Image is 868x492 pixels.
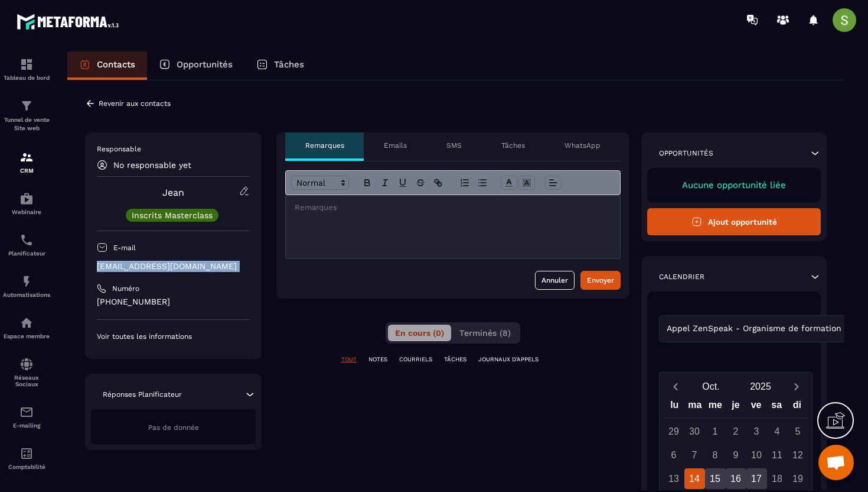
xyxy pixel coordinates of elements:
[3,266,50,307] a: automationsautomationsAutomatisations
[446,141,462,150] p: SMS
[177,59,233,70] p: Opportunités
[726,421,746,442] div: 2
[766,397,787,417] div: sa
[478,355,539,364] p: JOURNAUX D'APPELS
[767,445,788,465] div: 11
[501,141,525,150] p: Tâches
[686,376,736,397] button: Open months overlay
[3,307,50,348] a: automationsautomationsEspace membre
[19,192,34,206] img: automations
[67,51,147,80] a: Contacts
[3,422,50,429] p: E-mailing
[388,325,451,341] button: En cours (0)
[3,209,50,215] p: Webinaire
[274,59,304,70] p: Tâches
[113,160,191,170] p: No responsable yet
[767,468,788,489] div: 18
[564,141,601,150] p: WhatsApp
[19,405,34,419] img: email
[659,180,809,190] p: Aucune opportunité liée
[3,183,50,224] a: automationsautomationsWebinaire
[705,468,726,489] div: 15
[844,322,853,335] input: Search for option
[3,48,50,90] a: formationformationTableau de bord
[97,261,250,272] p: [EMAIL_ADDRESS][DOMAIN_NAME]
[746,468,767,489] div: 17
[3,333,50,339] p: Espace membre
[97,144,250,154] p: Responsable
[587,274,614,286] div: Envoyer
[664,322,844,335] span: Appel ZenSpeak - Organisme de formation
[736,376,785,397] button: Open years overlay
[19,274,34,289] img: automations
[17,11,123,33] img: logo
[818,445,854,480] div: Ouvrir le chat
[97,296,250,307] p: [PHONE_NUMBER]
[3,116,50,132] p: Tunnel de vente Site web
[705,397,726,417] div: me
[3,464,50,470] p: Comptabilité
[3,90,50,141] a: formationformationTunnel de vente Site web
[384,141,407,150] p: Emails
[3,348,50,396] a: social-networksocial-networkRéseaux Sociaux
[659,148,713,158] p: Opportunités
[99,99,171,108] p: Revenir aux contacts
[664,378,686,394] button: Previous month
[664,421,684,442] div: 29
[459,328,511,338] span: Terminés (8)
[746,421,767,442] div: 3
[684,445,705,465] div: 7
[132,211,213,219] p: Inscrits Masterclass
[97,59,135,70] p: Contacts
[19,357,34,371] img: social-network
[395,328,444,338] span: En cours (0)
[535,271,575,290] button: Annuler
[726,468,746,489] div: 16
[685,397,706,417] div: ma
[19,150,34,164] img: formation
[19,57,34,72] img: formation
[684,468,705,489] div: 14
[3,438,50,479] a: accountantaccountantComptabilité
[113,243,136,253] p: E-mail
[19,316,34,330] img: automations
[19,446,34,461] img: accountant
[659,272,704,281] p: Calendrier
[112,284,139,293] p: Numéro
[664,468,684,489] div: 13
[341,355,357,364] p: TOUT
[788,445,808,465] div: 12
[147,51,244,80] a: Opportunités
[726,397,746,417] div: je
[3,167,50,174] p: CRM
[647,208,821,235] button: Ajout opportunité
[19,99,34,113] img: formation
[97,332,250,341] p: Voir toutes les informations
[305,141,344,150] p: Remarques
[705,445,726,465] div: 8
[788,468,808,489] div: 19
[746,397,766,417] div: ve
[785,378,807,394] button: Next month
[103,390,182,399] p: Réponses Planificateur
[399,355,432,364] p: COURRIELS
[452,325,518,341] button: Terminés (8)
[664,397,685,417] div: lu
[3,292,50,298] p: Automatisations
[746,445,767,465] div: 10
[19,233,34,247] img: scheduler
[3,141,50,183] a: formationformationCRM
[3,374,50,387] p: Réseaux Sociaux
[3,250,50,257] p: Planificateur
[767,421,788,442] div: 4
[162,187,184,198] a: Jean
[148,423,199,432] span: Pas de donnée
[444,355,466,364] p: TÂCHES
[788,421,808,442] div: 5
[3,224,50,266] a: schedulerschedulerPlanificateur
[664,445,684,465] div: 6
[726,445,746,465] div: 9
[244,51,316,80] a: Tâches
[3,75,50,81] p: Tableau de bord
[705,421,726,442] div: 1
